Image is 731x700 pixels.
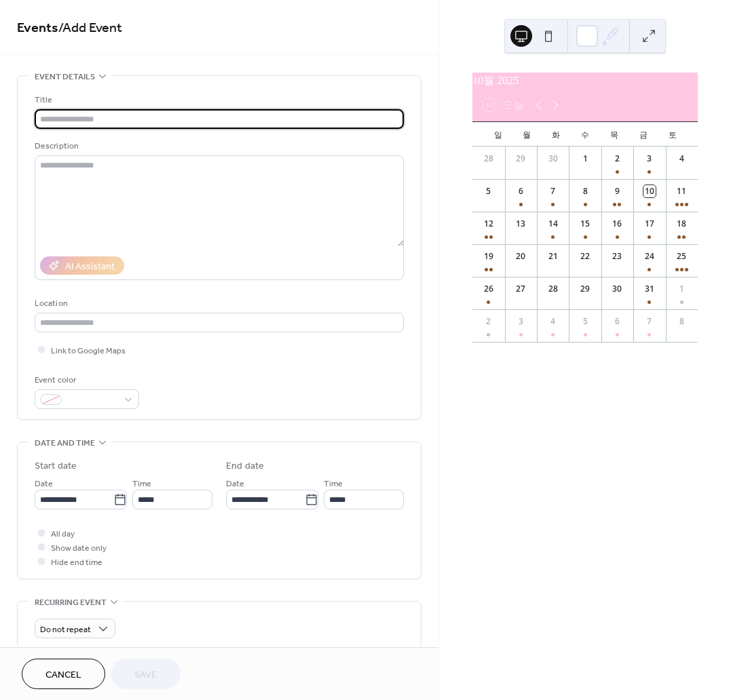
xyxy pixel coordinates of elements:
[483,153,495,165] div: 28
[658,122,687,147] div: 토
[35,139,401,153] div: Description
[483,218,495,230] div: 12
[472,73,698,89] div: 10월 2025
[643,185,656,197] div: 10
[132,477,151,491] span: Time
[675,185,688,197] div: 11
[643,315,656,328] div: 7
[514,283,527,295] div: 27
[611,218,623,230] div: 16
[483,315,495,328] div: 2
[579,315,591,328] div: 5
[579,185,591,197] div: 8
[571,122,600,147] div: 수
[547,185,559,197] div: 7
[226,459,264,473] div: End date
[35,436,95,450] span: Date and time
[643,153,656,165] div: 3
[579,153,591,165] div: 1
[514,315,527,328] div: 3
[35,296,401,311] div: Location
[611,315,623,328] div: 6
[17,15,58,41] a: Events
[547,218,559,230] div: 14
[600,122,629,147] div: 목
[611,153,623,165] div: 2
[675,315,688,328] div: 8
[547,250,559,262] div: 21
[579,250,591,262] div: 22
[51,556,102,570] span: Hide end time
[35,70,95,84] span: Event details
[611,283,623,295] div: 30
[58,15,122,41] span: / Add Event
[542,122,571,147] div: 화
[226,477,244,491] span: Date
[514,153,527,165] div: 29
[35,373,136,387] div: Event color
[35,93,401,107] div: Title
[483,122,512,147] div: 일
[579,218,591,230] div: 15
[35,477,53,491] span: Date
[611,185,623,197] div: 9
[643,283,656,295] div: 31
[547,315,559,328] div: 4
[512,122,542,147] div: 월
[675,218,688,230] div: 18
[40,622,91,638] span: Do not repeat
[51,527,75,541] span: All day
[35,596,107,610] span: Recurring event
[643,218,656,230] div: 17
[51,541,107,556] span: Show date only
[514,185,527,197] div: 6
[675,250,688,262] div: 25
[643,250,656,262] div: 24
[22,659,105,689] button: Cancel
[483,250,495,262] div: 19
[547,153,559,165] div: 30
[51,344,126,358] span: Link to Google Maps
[483,185,495,197] div: 5
[629,122,658,147] div: 금
[45,668,81,682] span: Cancel
[611,250,623,262] div: 23
[324,477,343,491] span: Time
[514,250,527,262] div: 20
[675,153,688,165] div: 4
[35,459,77,473] div: Start date
[514,218,527,230] div: 13
[675,283,688,295] div: 1
[483,283,495,295] div: 26
[579,283,591,295] div: 29
[547,283,559,295] div: 28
